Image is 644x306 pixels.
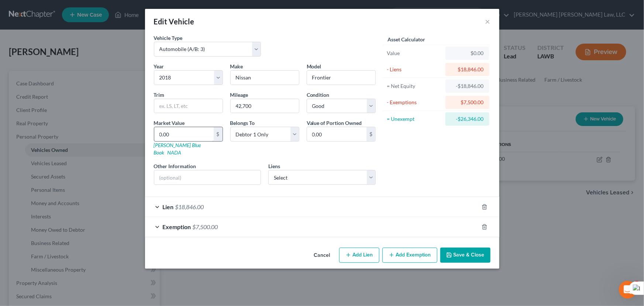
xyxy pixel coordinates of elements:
div: $ [214,127,223,141]
button: Save & Close [440,248,490,263]
div: $18,846.00 [451,66,483,73]
input: (optional) [154,170,261,184]
span: Lien [163,203,174,210]
label: Year [154,62,164,70]
input: ex. LS, LT, etc [154,99,223,113]
iframe: Intercom live chat [619,281,637,299]
span: $7,500.00 [193,223,218,230]
label: Market Value [154,119,185,127]
button: Cancel [308,248,336,263]
span: Belongs To [230,120,255,126]
div: -$26,346.00 [451,115,483,123]
span: Make [230,63,243,69]
label: Trim [154,91,165,99]
label: Mileage [230,91,248,99]
div: $7,500.00 [451,99,483,106]
label: Vehicle Type [154,34,183,42]
div: -$18,846.00 [451,82,483,90]
label: Model [307,62,321,70]
a: [PERSON_NAME] Blue Book [154,142,201,156]
label: Liens [268,162,280,170]
label: Value of Portion Owned [307,119,362,127]
label: Condition [307,91,330,99]
div: = Net Equity [387,82,442,90]
div: - Liens [387,66,442,73]
div: - Exemptions [387,99,442,106]
span: $18,846.00 [175,203,204,210]
a: NADA [168,149,182,156]
input: -- [231,99,299,113]
div: $0.00 [451,50,483,57]
input: ex. Nissan [231,71,299,85]
input: 0.00 [154,127,214,141]
input: 0.00 [307,127,366,141]
div: = Unexempt [387,115,442,123]
span: 3 [634,281,640,287]
label: Other Information [154,162,196,170]
input: ex. Altima [307,71,375,85]
div: $ [366,127,375,141]
div: Value [387,50,442,57]
button: Add Lien [339,248,379,263]
label: Asset Calculator [388,35,425,43]
div: Edit Vehicle [154,16,194,27]
button: × [485,17,490,26]
button: Add Exemption [382,248,437,263]
span: Exemption [163,223,191,230]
